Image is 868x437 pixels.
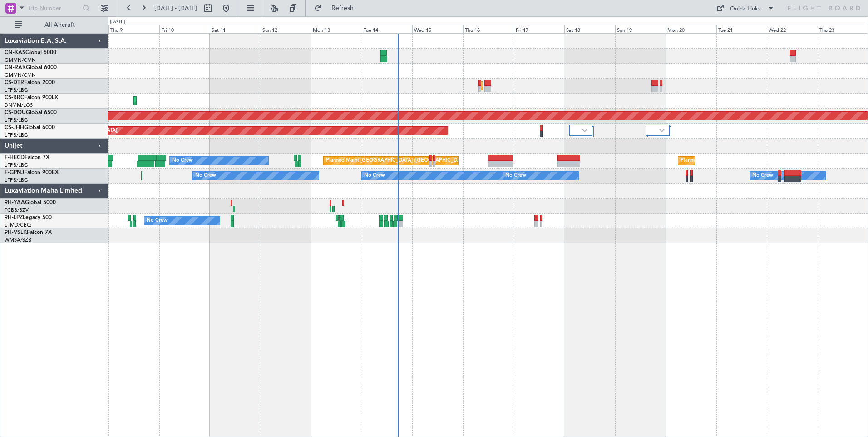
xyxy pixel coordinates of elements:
span: CS-JHH [5,125,24,130]
div: No Crew [752,169,773,183]
input: Trip Number [28,1,80,15]
div: Fri 10 [159,25,210,33]
a: LFPB/LBG [5,87,28,94]
span: 9H-YAA [5,200,25,205]
a: CS-DOUGlobal 6500 [5,110,57,115]
div: Sat 11 [210,25,261,33]
a: CN-KASGlobal 5000 [5,50,56,55]
div: No Crew [195,169,216,183]
div: No Crew [505,169,526,183]
div: Thu 9 [108,25,159,33]
a: DNMM/LOS [5,102,33,109]
a: CS-RRCFalcon 900LX [5,95,58,100]
a: GMMN/CMN [5,72,36,79]
div: Mon 20 [666,25,716,33]
div: Thu 16 [463,25,514,33]
a: WMSA/SZB [5,237,31,243]
span: F-GPNJ [5,170,24,175]
span: CN-KAS [5,50,25,55]
div: No Crew [364,169,385,183]
span: [DATE] - [DATE] [154,4,197,12]
div: Tue 21 [716,25,767,33]
div: Wed 15 [412,25,463,33]
span: 9H-LPZ [5,215,23,220]
div: Planned Maint [GEOGRAPHIC_DATA] ([GEOGRAPHIC_DATA]) [326,154,469,168]
a: F-GPNJFalcon 900EX [5,170,59,175]
span: CS-RRC [5,95,24,100]
a: F-HECDFalcon 7X [5,155,49,160]
div: Sat 18 [564,25,615,33]
img: arrow-gray.svg [582,129,587,132]
a: LFMD/CEQ [5,222,31,228]
img: arrow-gray.svg [659,129,665,132]
button: Refresh [310,1,365,15]
span: All Aircraft [24,22,96,28]
div: Sun 19 [615,25,666,33]
span: F-HECD [5,155,25,160]
div: Fri 17 [514,25,565,33]
a: LFPB/LBG [5,132,28,139]
div: Sun 12 [261,25,311,33]
a: LFPB/LBG [5,117,28,124]
a: CS-DTRFalcon 2000 [5,80,55,85]
div: Quick Links [730,5,761,14]
div: [DATE] [110,18,125,26]
div: Mon 13 [311,25,362,33]
div: Tue 14 [362,25,413,33]
a: LFPB/LBG [5,162,28,169]
span: Refresh [324,5,362,11]
a: CS-JHHGlobal 6000 [5,125,55,130]
a: FCBB/BZV [5,207,29,214]
div: No Crew [147,214,168,228]
a: 9H-VSLKFalcon 7X [5,230,52,235]
a: GMMN/CMN [5,57,36,64]
span: CS-DOU [5,110,26,115]
span: CN-RAK [5,65,26,70]
button: All Aircraft [10,18,99,32]
div: Wed 22 [767,25,818,33]
div: No Crew [172,154,193,168]
span: 9H-VSLK [5,230,27,235]
a: CN-RAKGlobal 6000 [5,65,57,70]
a: 9H-YAAGlobal 5000 [5,200,56,205]
div: Planned Maint Lagos ([PERSON_NAME]) [136,94,230,108]
button: Quick Links [712,1,779,15]
a: 9H-LPZLegacy 500 [5,215,52,220]
div: Planned Maint [GEOGRAPHIC_DATA] ([GEOGRAPHIC_DATA]) [681,154,824,168]
a: LFPB/LBG [5,177,28,184]
span: CS-DTR [5,80,24,85]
